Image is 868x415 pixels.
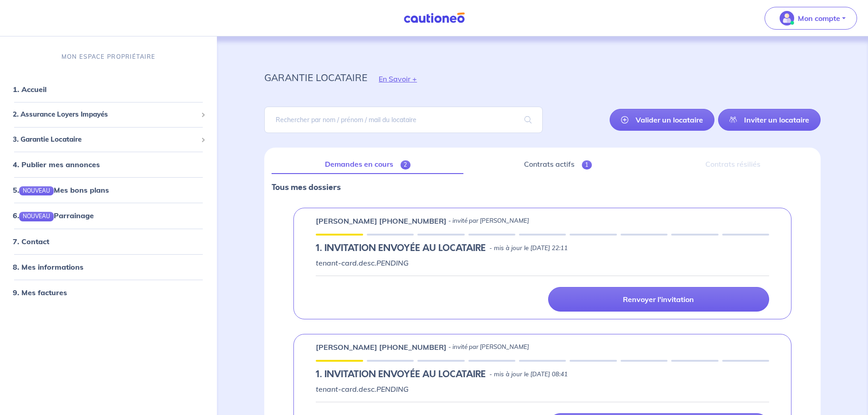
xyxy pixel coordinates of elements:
a: 5.NOUVEAUMes bons plans [13,185,109,195]
div: 1. Accueil [4,80,213,98]
p: Mon compte [798,13,840,24]
p: tenant-card.desc.PENDING [316,384,769,395]
div: 6.NOUVEAUParrainage [4,206,213,225]
span: 1 [582,160,592,169]
button: illu_account_valid_menu.svgMon compte [765,7,857,30]
p: [PERSON_NAME] [PHONE_NUMBER] [316,342,447,353]
img: illu_account_valid_menu.svg [780,11,794,26]
p: Renvoyer l'invitation [623,295,694,304]
a: 6.NOUVEAUParrainage [13,211,94,220]
div: 9. Mes factures [4,283,213,302]
div: 4. Publier mes annonces [4,155,213,174]
div: 8. Mes informations [4,258,213,276]
p: - mis à jour le [DATE] 08:41 [489,370,568,379]
span: 3. Garantie Locataire [13,134,197,145]
span: 2 [401,160,411,169]
a: Demandes en cours2 [272,155,463,174]
p: - invité par [PERSON_NAME] [448,216,529,225]
a: 4. Publier mes annonces [13,160,100,169]
span: 2. Assurance Loyers Impayés [13,109,197,120]
h5: 1.︎ INVITATION ENVOYÉE AU LOCATAIRE [316,243,486,254]
button: En Savoir + [367,66,428,92]
div: state: PENDING, Context: IN-LANDLORD [316,243,769,254]
a: 1. Accueil [13,85,46,94]
a: Contrats actifs1 [471,155,645,174]
p: MON ESPACE PROPRIÉTAIRE [62,52,155,61]
img: Cautioneo [400,12,468,24]
a: 7. Contact [13,237,49,246]
p: [PERSON_NAME] [PHONE_NUMBER] [316,215,447,226]
a: 8. Mes informations [13,262,83,272]
a: Valider un locataire [610,109,714,131]
p: - mis à jour le [DATE] 22:11 [489,244,568,253]
input: Rechercher par nom / prénom / mail du locataire [264,107,542,133]
p: Tous mes dossiers [272,181,813,193]
p: tenant-card.desc.PENDING [316,257,769,268]
a: 9. Mes factures [13,288,67,297]
a: Inviter un locataire [718,109,821,131]
a: Renvoyer l'invitation [548,287,769,312]
div: 7. Contact [4,232,213,251]
div: 2. Assurance Loyers Impayés [4,106,213,123]
p: - invité par [PERSON_NAME] [448,343,529,352]
div: state: PENDING, Context: IN-LANDLORD [316,369,769,380]
h5: 1.︎ INVITATION ENVOYÉE AU LOCATAIRE [316,369,486,380]
div: 3. Garantie Locataire [4,131,213,149]
span: search [514,107,543,133]
div: 5.NOUVEAUMes bons plans [4,181,213,199]
p: garantie locataire [264,69,367,86]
